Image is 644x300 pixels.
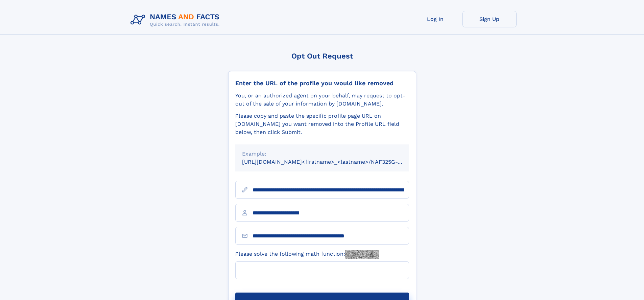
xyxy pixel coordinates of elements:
label: Please solve the following math function: [235,250,379,259]
a: Log In [408,11,462,27]
div: Please copy and paste the specific profile page URL on [DOMAIN_NAME] you want removed into the Pr... [235,112,409,136]
small: [URL][DOMAIN_NAME]<firstname>_<lastname>/NAF325G-xxxxxxxx [242,159,422,165]
div: Opt Out Request [228,52,416,60]
img: Logo Names and Facts [128,11,225,29]
div: You, or an authorized agent on your behalf, may request to opt-out of the sale of your informatio... [235,92,409,108]
a: Sign Up [462,11,517,27]
div: Example: [242,150,402,158]
div: Enter the URL of the profile you would like removed [235,79,409,87]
